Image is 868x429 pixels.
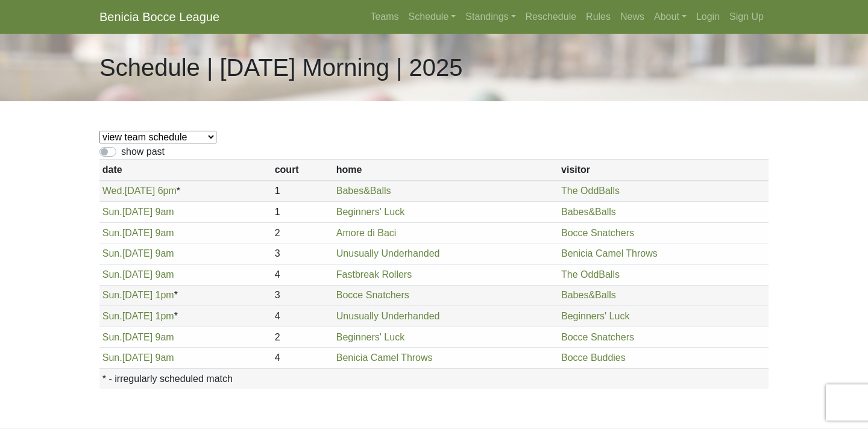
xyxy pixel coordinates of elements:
a: Sun.[DATE] 1pm [102,290,174,300]
a: Beginners' Luck [336,207,404,217]
a: Sun.[DATE] 1pm [102,311,174,321]
span: Sun. [102,352,122,363]
a: Sign Up [725,5,769,29]
a: Wed.[DATE] 6pm [102,186,177,196]
a: Rules [581,5,615,29]
a: Fastbreak Rollers [336,269,412,280]
th: court [272,160,333,181]
a: Benicia Camel Throws [336,352,433,363]
td: 4 [272,306,333,327]
td: 2 [272,327,333,348]
a: Sun.[DATE] 9am [102,228,174,238]
span: Sun. [102,332,122,342]
a: Babes&Balls [561,290,616,300]
a: Sun.[DATE] 9am [102,207,174,217]
span: Sun. [102,290,122,300]
th: home [333,160,558,181]
span: Sun. [102,228,122,238]
a: Sun.[DATE] 9am [102,352,174,363]
span: Sun. [102,311,122,321]
a: Login [691,5,725,29]
a: Babes&Balls [561,207,616,217]
td: 4 [272,264,333,285]
a: Beginners' Luck [336,332,404,342]
a: Amore di Baci [336,228,397,238]
a: Sun.[DATE] 9am [102,332,174,342]
td: 3 [272,285,333,306]
h1: Schedule | [DATE] Morning | 2025 [99,53,463,82]
a: Bocce Buddies [561,352,626,363]
a: Benicia Bocce League [99,5,219,29]
a: Teams [365,5,403,29]
a: Sun.[DATE] 9am [102,269,174,280]
a: Unusually Underhanded [336,248,440,258]
a: Bocce Snatchers [561,332,634,342]
span: Sun. [102,207,122,217]
td: 3 [272,243,333,265]
th: visitor [558,160,769,181]
th: date [99,160,272,181]
a: Bocce Snatchers [336,290,409,300]
span: Wed. [102,186,125,196]
a: The OddBalls [561,269,620,280]
span: Sun. [102,248,122,258]
a: Beginners' Luck [561,311,629,321]
span: Sun. [102,269,122,280]
td: 1 [272,181,333,202]
td: 4 [272,348,333,369]
a: Reschedule [521,5,582,29]
td: 2 [272,222,333,243]
a: About [649,5,691,29]
a: Sun.[DATE] 9am [102,248,174,258]
a: Standings [461,5,520,29]
a: Babes&Balls [336,186,391,196]
a: Benicia Camel Throws [561,248,658,258]
a: The OddBalls [561,186,620,196]
a: Bocce Snatchers [561,228,634,238]
label: show past [121,145,165,159]
th: * - irregularly scheduled match [99,368,769,389]
a: Schedule [404,5,461,29]
td: 1 [272,202,333,223]
a: News [615,5,649,29]
a: Unusually Underhanded [336,311,440,321]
